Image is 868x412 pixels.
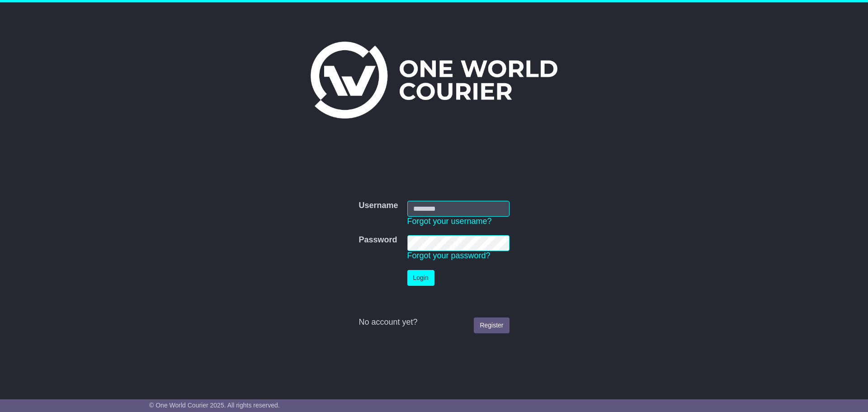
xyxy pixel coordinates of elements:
a: Forgot your username? [407,217,492,226]
img: One World [311,42,557,118]
label: Password [359,235,397,245]
a: Register [474,317,509,333]
label: Username [359,201,398,211]
div: No account yet? [359,317,509,327]
button: Login [407,270,434,286]
span: © One World Courier 2025. All rights reserved. [149,402,280,409]
a: Forgot your password? [407,251,491,260]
